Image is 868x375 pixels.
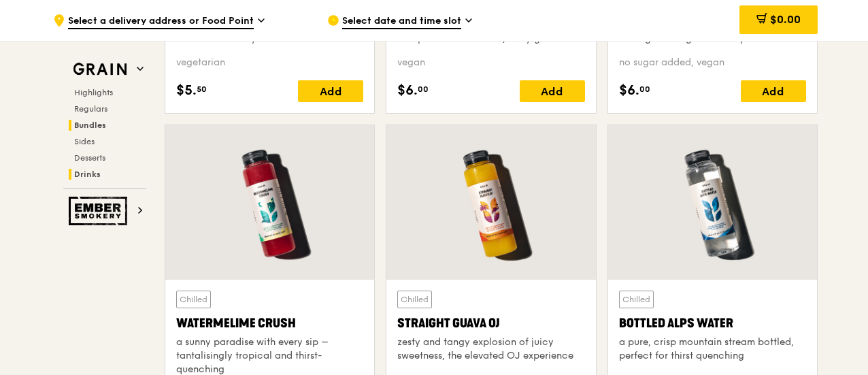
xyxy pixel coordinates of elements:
div: Bottled Alps Water [619,314,806,333]
span: Regulars [74,104,107,114]
div: Chilled [397,291,432,308]
div: Straight Guava OJ [397,314,584,333]
img: Grain web logo [69,57,131,82]
div: vegan [397,56,584,69]
div: Add [741,80,806,102]
span: Highlights [74,88,113,97]
span: $6. [619,80,639,101]
div: Chilled [619,291,654,308]
div: no sugar added, vegan [619,56,806,69]
img: Ember Smokery web logo [69,197,131,225]
div: vegetarian [176,56,363,69]
span: Desserts [74,153,105,163]
span: Select date and time slot [342,14,461,29]
span: 00 [639,84,650,95]
span: Drinks [74,169,101,179]
div: zesty and tangy explosion of juicy sweetness, the elevated OJ experience [397,336,584,363]
span: $0.00 [770,13,801,26]
div: Add [298,80,363,102]
span: 50 [197,84,207,95]
div: Watermelime Crush [176,314,363,333]
span: $6. [397,80,418,101]
div: Add [520,80,585,102]
span: Bundles [74,120,106,130]
span: Sides [74,137,95,146]
div: Chilled [176,291,211,308]
span: 00 [418,84,429,95]
div: a pure, crisp mountain stream bottled, perfect for thirst quenching [619,336,806,363]
span: $5. [176,80,197,101]
span: Select a delivery address or Food Point [68,14,254,29]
